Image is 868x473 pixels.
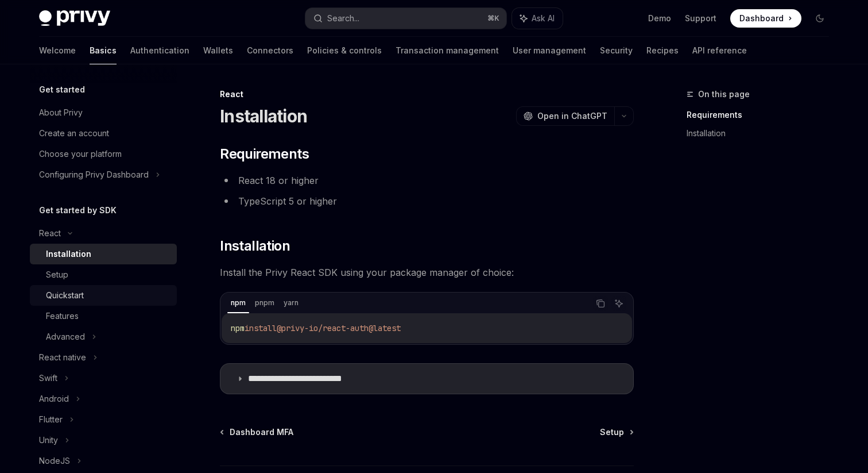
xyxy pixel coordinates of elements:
[39,413,63,426] div: Flutter
[245,323,277,333] span: install
[487,14,499,23] span: ⌘ K
[39,203,117,217] h5: Get started by SDK
[685,13,716,24] a: Support
[600,426,624,438] span: Setup
[537,110,607,122] span: Open in ChatGPT
[39,126,109,140] div: Create an account
[39,226,61,240] div: React
[231,323,245,333] span: npm
[251,296,278,310] div: pnpm
[307,37,382,64] a: Policies & controls
[687,124,838,143] a: Installation
[39,392,69,406] div: Android
[811,9,829,28] button: Toggle dark mode
[39,433,58,447] div: Unity
[611,296,626,311] button: Ask AI
[220,89,634,100] div: React
[46,289,84,302] div: Quickstart
[130,37,189,64] a: Authentication
[227,296,249,310] div: npm
[46,330,85,344] div: Advanced
[687,106,838,124] a: Requirements
[600,426,633,438] a: Setup
[692,37,747,64] a: API reference
[39,454,70,468] div: NodeJS
[247,37,293,64] a: Connectors
[230,426,293,438] span: Dashboard MFA
[600,37,633,64] a: Security
[30,285,177,306] a: Quickstart
[203,37,233,64] a: Wallets
[30,102,177,123] a: About Privy
[698,87,750,101] span: On this page
[220,264,634,280] span: Install the Privy React SDK using your package manager of choice:
[90,37,117,64] a: Basics
[220,145,309,163] span: Requirements
[39,147,122,161] div: Choose your platform
[327,11,359,25] div: Search...
[512,8,563,29] button: Ask AI
[730,9,801,28] a: Dashboard
[39,83,85,97] h5: Get started
[305,8,506,29] button: Search...⌘K
[39,106,83,120] div: About Privy
[39,371,57,385] div: Swift
[220,106,307,126] h1: Installation
[532,13,555,24] span: Ask AI
[39,168,149,182] div: Configuring Privy Dashboard
[396,37,499,64] a: Transaction management
[277,323,401,333] span: @privy-io/react-auth@latest
[46,309,79,323] div: Features
[46,268,68,282] div: Setup
[30,264,177,285] a: Setup
[30,123,177,144] a: Create an account
[516,106,614,126] button: Open in ChatGPT
[220,172,634,189] li: React 18 or higher
[30,244,177,264] a: Installation
[30,144,177,164] a: Choose your platform
[220,237,290,255] span: Installation
[739,13,784,24] span: Dashboard
[39,10,110,26] img: dark logo
[39,37,76,64] a: Welcome
[220,193,634,209] li: TypeScript 5 or higher
[513,37,586,64] a: User management
[593,296,608,311] button: Copy the contents from the code block
[46,247,91,261] div: Installation
[648,13,671,24] a: Demo
[280,296,302,310] div: yarn
[646,37,679,64] a: Recipes
[30,306,177,326] a: Features
[221,426,293,438] a: Dashboard MFA
[39,351,86,364] div: React native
